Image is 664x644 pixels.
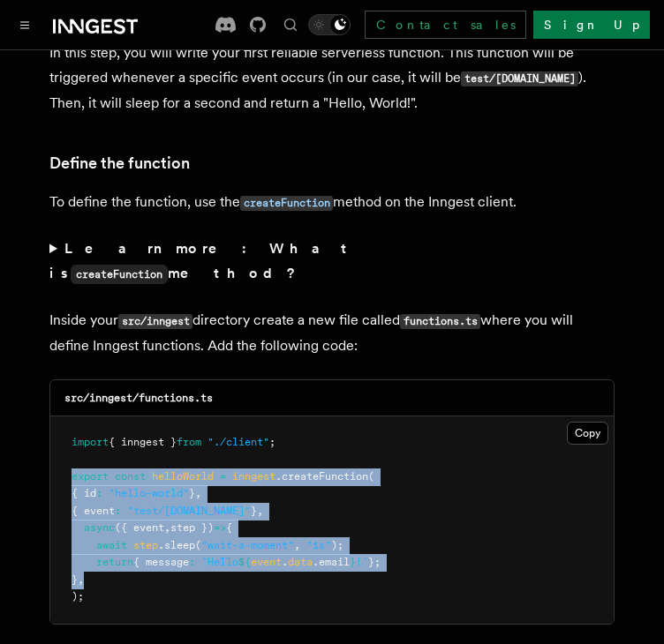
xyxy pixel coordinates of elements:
span: "test/[DOMAIN_NAME]" [127,505,251,517]
p: Inside your directory create a new file called where you will define Inngest functions. Add the f... [49,308,615,358]
span: ); [72,590,84,603]
span: { event [72,505,115,517]
span: inngest [232,470,275,483]
span: : [96,487,102,499]
span: : [189,556,195,568]
span: data [288,556,313,568]
code: test/[DOMAIN_NAME] [461,71,578,86]
span: !` [356,556,368,568]
span: "1s" [306,539,331,551]
span: `Hello [201,556,238,568]
span: } [251,505,257,517]
span: ( [368,470,374,483]
button: Find something... [280,14,301,35]
a: Contact sales [365,11,526,39]
span: => [214,521,226,534]
span: { inngest } [109,436,177,448]
code: createFunction [71,265,168,284]
span: , [257,505,263,517]
span: helloWorld [152,470,214,483]
span: .createFunction [275,470,368,483]
span: export [72,470,109,483]
span: ({ event [115,521,164,534]
span: "wait-a-moment" [201,539,294,551]
button: Copy [567,422,608,445]
span: from [177,436,201,448]
span: return [96,556,133,568]
span: { message [133,556,189,568]
code: src/inngest/functions.ts [64,392,213,404]
span: }; [368,556,381,568]
summary: Learn more: What iscreateFunctionmethod? [49,236,615,287]
span: } [350,556,356,568]
span: ${ [238,556,251,568]
span: ; [269,436,275,448]
span: "./client" [207,436,269,448]
span: ( [195,539,201,551]
span: : [115,505,121,517]
span: step [133,539,158,551]
span: , [78,573,84,586]
code: functions.ts [400,314,480,329]
span: const [115,470,146,483]
p: In this step, you will write your first reliable serverless function. This function will be trigg... [49,41,615,116]
span: step }) [170,521,214,534]
span: } [72,573,78,586]
span: } [189,487,195,499]
span: { [226,521,232,534]
p: To define the function, use the method on the Inngest client. [49,190,615,215]
span: , [195,487,201,499]
button: Toggle dark mode [308,14,351,35]
span: { id [72,487,96,499]
strong: Learn more: What is method? [49,240,354,281]
a: Sign Up [533,11,650,39]
span: , [294,539,300,551]
button: Toggle navigation [14,14,35,35]
span: = [220,470,226,483]
span: , [164,521,170,534]
span: .sleep [158,539,195,551]
span: async [84,521,115,534]
span: ); [331,539,343,551]
code: createFunction [240,196,333,211]
a: Define the function [49,151,190,176]
span: . [282,556,288,568]
span: .email [313,556,350,568]
span: await [96,539,127,551]
span: import [72,436,109,448]
span: event [251,556,282,568]
code: src/inngest [118,314,192,329]
a: createFunction [240,193,333,210]
span: "hello-world" [109,487,189,499]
